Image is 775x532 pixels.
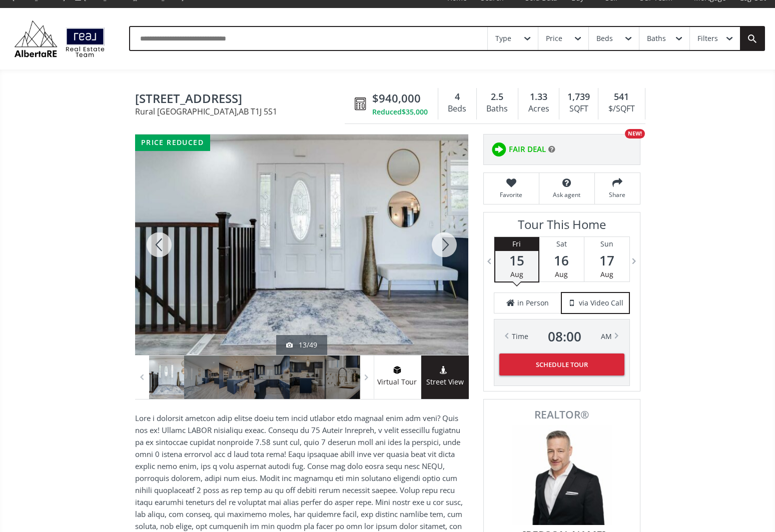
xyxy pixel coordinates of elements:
img: virtual tour icon [392,366,402,374]
div: NEW! [625,129,645,138]
div: Beds [596,35,613,42]
span: Ask agent [544,190,589,199]
div: Acres [523,101,554,116]
div: price reduced [135,134,210,151]
div: $/SQFT [603,101,639,116]
div: 2.5 [482,90,513,103]
div: SQFT [564,101,593,116]
span: 17 [584,253,629,267]
span: FAIR DEAL [509,144,546,154]
span: 1,739 [567,90,590,103]
h3: Tour This Home [494,217,630,236]
span: $940,000 [372,90,421,106]
span: 15 [495,253,538,267]
img: rating icon [489,139,509,159]
span: via Video Call [579,298,623,308]
div: 1.33 [523,90,554,103]
div: 541 [603,90,639,103]
img: Photo of Barry Klatt [512,425,612,525]
span: Virtual Tour [374,376,421,388]
a: virtual tour iconVirtual Tour [374,355,421,399]
div: Time AM [512,329,612,343]
img: Logo [10,18,109,59]
div: 4 [443,90,471,103]
span: REALTOR® [495,409,629,420]
div: 10 Sunset Crescent West Rural Lethbridge County, AB T1J 5S1 - Photo 13 of 49 [135,134,468,355]
span: Rural [GEOGRAPHIC_DATA] , AB T1J 5S1 [135,107,350,115]
button: Schedule Tour [499,353,624,375]
span: Aug [600,269,613,279]
div: Filters [697,35,718,42]
div: Type [495,35,511,42]
span: Share [600,190,635,199]
div: Sat [539,237,584,251]
div: Fri [495,237,538,251]
div: Baths [482,101,513,116]
span: 16 [539,253,584,267]
div: Price [546,35,562,42]
div: Sun [584,237,629,251]
span: Aug [555,269,568,279]
span: 08 : 00 [548,329,581,343]
div: 13/49 [286,340,317,350]
div: Beds [443,101,471,116]
span: $35,000 [402,107,428,117]
span: Street View [421,376,469,388]
div: Reduced [372,107,428,117]
span: Aug [510,269,523,279]
span: in Person [517,298,549,308]
span: 10 Sunset Crescent West [135,92,350,107]
span: Favorite [489,190,534,199]
div: Baths [647,35,666,42]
